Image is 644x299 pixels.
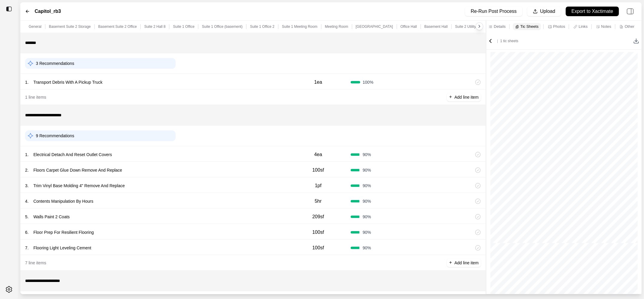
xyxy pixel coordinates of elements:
p: Links [579,24,588,29]
span: | [496,39,500,43]
button: +Add line item [447,259,481,267]
p: Trim Vinyl Base Molding 4" Remove And Replace [31,181,127,190]
p: 4 . [25,198,29,204]
span: 1 tic sheets [500,39,519,43]
button: +Add line item [447,93,481,101]
span: 90 % [363,198,371,204]
p: 100sf [312,229,324,236]
p: Floors Carpet Glue Down Remove And Replace [31,166,125,174]
p: Electrical Detach And Reset Outlet Covers [31,150,114,159]
p: Photos [553,24,565,29]
span: 90 % [363,214,371,220]
p: 5hr [315,198,322,205]
p: + [449,259,452,266]
p: Basement Suite 2 Storage [49,24,91,29]
p: Office Hall [401,24,417,29]
p: 6 . [25,229,29,235]
img: toggle sidebar [6,6,12,12]
p: 2 . [25,167,29,173]
p: Other [625,24,634,29]
p: Suite 2 Hall 8 [144,24,165,29]
span: 100 % [363,79,373,85]
span: 90 % [363,183,371,189]
p: Flooring Light Leveling Cement [31,244,94,252]
p: 3 . [25,183,29,189]
p: 7 . [25,245,29,251]
p: 1 line items [25,94,46,100]
p: Suite 1 Meeting Room [282,24,318,29]
button: Re-Run Post Process [465,7,522,16]
button: Export to Xactimate [566,7,619,16]
p: Re-Run Post Process [471,8,517,15]
p: Add line item [454,260,479,266]
p: 209sf [312,213,324,220]
p: Suite 1 Office (basement) [202,24,243,29]
p: Suite 1 Office [173,24,194,29]
p: Notes [601,24,611,29]
span: 90 % [363,229,371,235]
p: + [449,94,452,100]
p: 5 . [25,214,29,220]
p: Tic Sheets [520,24,539,29]
p: Basement Hall [424,24,448,29]
p: 1 . [25,152,29,158]
p: [GEOGRAPHIC_DATA] [356,24,393,29]
p: Meeting Room [325,24,348,29]
p: Contents Manipulation By Hours [31,197,96,205]
span: 90 % [363,245,371,251]
p: Suite 1 Office 2 [250,24,275,29]
p: 7 line items [25,260,46,266]
p: 100sf [312,244,324,251]
span: 90 % [363,152,371,158]
p: Add line item [454,94,479,100]
label: Capitol_rb3 [35,8,61,15]
p: 1pf [315,182,321,189]
p: Details [494,24,506,29]
p: 1ea [314,79,322,86]
p: Export to Xactimate [571,8,613,15]
p: 1 . [25,79,29,85]
p: 4ea [314,151,322,158]
p: 3 Recommendations [36,60,74,66]
p: Basement Suite 2 Office [98,24,137,29]
span: 90 % [363,167,371,173]
p: Walls Paint 2 Coats [31,213,72,221]
p: 9 Recommendations [36,133,74,139]
p: General [29,24,42,29]
p: Suite 2 Utility Room [455,24,487,29]
p: 100sf [312,167,324,174]
p: Floor Prep For Resilient Flooring [31,228,96,237]
button: Upload [527,7,561,16]
img: right-panel.svg [624,5,637,18]
p: Upload [540,8,555,15]
p: Transport Debris With A Pickup Truck [31,78,105,86]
